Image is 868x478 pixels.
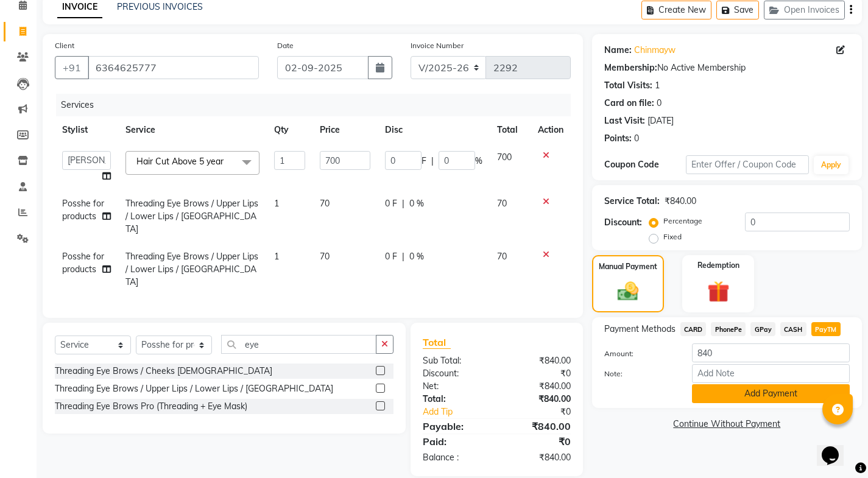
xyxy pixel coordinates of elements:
[604,132,632,145] div: Points:
[55,365,272,378] div: Threading Eye Brows / Cheeks [DEMOGRAPHIC_DATA]
[680,322,707,336] span: CARD
[780,322,806,336] span: CASH
[312,116,378,144] th: Price
[496,367,579,380] div: ₹0
[497,198,507,209] span: 70
[496,419,579,434] div: ₹840.00
[496,354,579,367] div: ₹840.00
[655,79,660,92] div: 1
[414,380,496,393] div: Net:
[475,155,482,167] span: %
[55,382,333,395] div: Threading Eye Brows / Upper Lips / Lower Lips / [GEOGRAPHIC_DATA]
[402,250,404,263] span: |
[604,216,642,229] div: Discount:
[385,197,397,210] span: 0 F
[611,279,645,304] img: _cash.svg
[62,251,104,275] span: Posshe for products
[422,155,426,167] span: F
[409,250,424,263] span: 0 %
[595,348,683,359] label: Amount:
[634,44,676,57] a: Chinmayw
[62,198,104,222] span: Posshe for products
[414,393,496,406] div: Total:
[604,79,652,92] div: Total Visits:
[604,323,676,336] span: Payment Methods
[136,156,224,167] span: Hair Cut Above 5 year
[665,195,696,208] div: ₹840.00
[604,62,657,74] div: Membership:
[431,155,434,167] span: |
[531,116,571,144] th: Action
[414,406,510,418] a: Add Tip
[817,429,856,466] iframe: chat widget
[716,1,759,19] button: Save
[686,155,809,174] input: Enter Offer / Coupon Code
[604,97,654,110] div: Card on file:
[604,114,645,127] div: Last Visit:
[414,451,496,464] div: Balance :
[117,1,203,12] a: PREVIOUS INVOICES
[56,94,580,116] div: Services
[604,195,660,208] div: Service Total:
[692,364,850,383] input: Add Note
[414,354,496,367] div: Sub Total:
[414,434,496,449] div: Paid:
[125,251,258,287] span: Threading Eye Brows / Upper Lips / Lower Lips / [GEOGRAPHIC_DATA]
[55,400,247,413] div: Threading Eye Brows Pro (Threading + Eye Mask)
[320,198,330,209] span: 70
[274,198,279,209] span: 1
[320,251,330,262] span: 70
[88,56,259,79] input: Search by Name/Mobile/Email/Code
[497,251,507,262] span: 70
[496,393,579,406] div: ₹840.00
[711,322,746,336] span: PhonePe
[496,451,579,464] div: ₹840.00
[274,251,279,262] span: 1
[750,322,775,336] span: GPay
[411,40,464,51] label: Invoice Number
[604,44,632,57] div: Name:
[657,97,662,110] div: 0
[277,40,294,51] label: Date
[409,197,424,210] span: 0 %
[595,368,683,379] label: Note:
[604,158,686,171] div: Coupon Code
[692,343,850,362] input: Amount
[510,406,580,418] div: ₹0
[604,62,850,74] div: No Active Membership
[663,216,702,227] label: Percentage
[55,116,118,144] th: Stylist
[641,1,711,19] button: Create New
[267,116,312,144] th: Qty
[402,197,404,210] span: |
[414,419,496,434] div: Payable:
[221,335,376,354] input: Search or Scan
[378,116,490,144] th: Disc
[490,116,530,144] th: Total
[385,250,397,263] span: 0 F
[647,114,674,127] div: [DATE]
[700,278,736,306] img: _gift.svg
[118,116,267,144] th: Service
[497,152,512,163] span: 700
[663,231,682,242] label: Fixed
[595,418,859,431] a: Continue Without Payment
[55,56,89,79] button: +91
[697,260,739,271] label: Redemption
[599,261,657,272] label: Manual Payment
[634,132,639,145] div: 0
[692,384,850,403] button: Add Payment
[496,434,579,449] div: ₹0
[764,1,845,19] button: Open Invoices
[224,156,229,167] a: x
[811,322,841,336] span: PayTM
[55,40,74,51] label: Client
[423,336,451,349] span: Total
[125,198,258,234] span: Threading Eye Brows / Upper Lips / Lower Lips / [GEOGRAPHIC_DATA]
[814,156,849,174] button: Apply
[496,380,579,393] div: ₹840.00
[414,367,496,380] div: Discount:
